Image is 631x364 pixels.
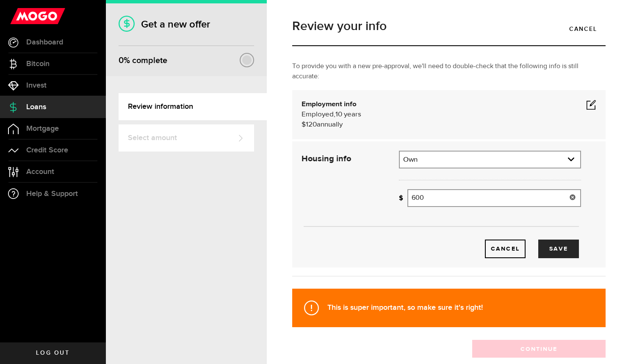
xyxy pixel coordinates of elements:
strong: This is super important, so make sure it's right! [327,303,483,312]
span: , [334,111,335,118]
h1: Review your info [292,20,606,33]
span: 0 [119,55,124,66]
span: Employed [302,111,334,118]
a: Cancel [485,240,526,258]
span: Log out [36,350,69,356]
span: Loans [26,103,46,111]
button: Open LiveChat chat widget [7,3,32,29]
span: Credit Score [26,146,68,154]
a: Select amount [119,124,254,152]
a: Review information [119,93,267,120]
p: To provide you with a new pre-approval, we'll need to double-check that the following info is sti... [292,61,606,82]
span: Bitcoin [26,60,50,68]
span: annually [317,121,343,128]
strong: Housing info [302,154,351,163]
button: Continue [472,340,606,358]
span: Dashboard [26,39,63,46]
span: Mortgage [26,125,59,132]
span: Invest [26,82,47,89]
b: Employment info [302,101,357,108]
a: expand select [400,152,580,168]
span: Help & Support [26,190,78,198]
span: 10 years [335,111,361,118]
h1: Get a new offer [119,18,254,30]
span: Account [26,168,54,176]
span: $120 [302,121,317,128]
a: Cancel [561,20,606,38]
div: % complete [119,53,167,68]
button: Save [538,240,579,258]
